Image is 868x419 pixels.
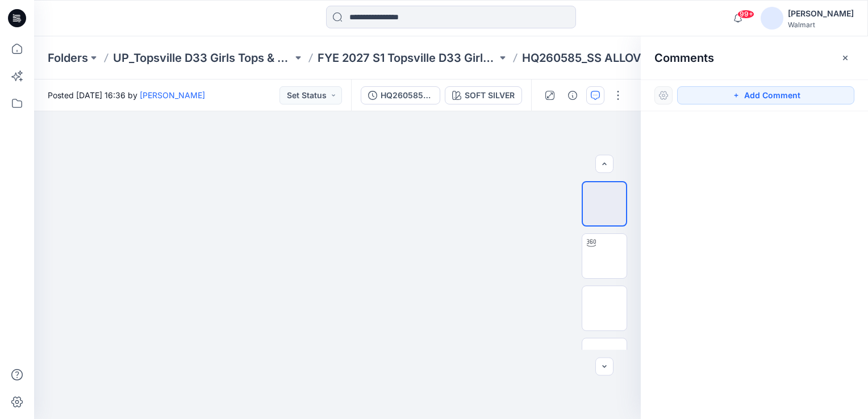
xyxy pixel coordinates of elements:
[48,89,205,101] span: Posted [DATE] 16:36 by
[445,86,522,104] button: SOFT SILVER
[737,10,754,19] span: 99+
[654,51,714,65] h2: Comments
[677,86,854,104] button: Add Comment
[140,90,205,100] a: [PERSON_NAME]
[564,86,582,104] button: Details
[48,50,88,66] a: Folders
[113,50,293,66] a: UP_Topsville D33 Girls Tops & Bottoms
[788,20,854,29] div: Walmart
[381,89,433,102] div: HQ260585_SS ALLOVER RUFFLE TOP_GRADING_FULLSIZE
[318,50,497,66] a: FYE 2027 S1 Topsville D33 Girls Tops
[761,7,783,30] img: avatar
[361,86,440,104] button: HQ260585_SS ALLOVER RUFFLE TOP_GRADING_FULLSIZE
[522,50,702,66] p: HQ260585_SS ALLOVER RUFFLE TOP
[788,7,854,20] div: [PERSON_NAME]
[465,89,515,102] div: SOFT SILVER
